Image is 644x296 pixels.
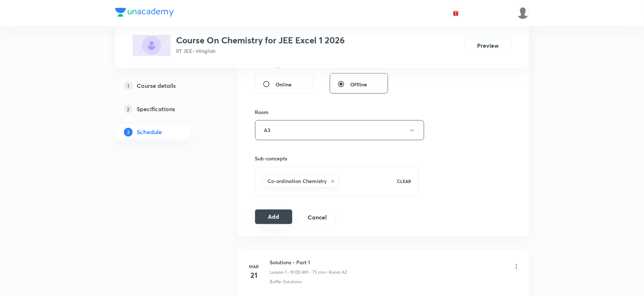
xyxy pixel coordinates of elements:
[351,81,367,88] span: Offline
[133,35,171,56] img: EE6FBE53-E6F4-47FC-AD67-48FF9E38F9D4_plus.png
[517,7,529,19] img: Vivek Patil
[115,102,214,116] a: 2Specifications
[255,120,424,140] button: A3
[137,128,162,137] h5: Schedule
[115,8,174,19] a: Company Logo
[255,210,293,224] button: Add
[465,37,512,54] button: Preview
[247,270,261,281] h4: 21
[115,78,214,93] a: 1Course details
[124,105,133,113] p: 2
[255,108,269,116] h6: Room
[270,269,326,276] p: Lesson 1 • 10:00 AM • 75 min
[397,178,411,185] p: CLEAR
[268,178,327,185] h6: Co-ordination Chemistry
[276,81,292,88] span: Online
[255,155,419,163] h6: Sub-concepts
[453,10,459,16] img: avatar
[326,269,347,276] p: • Room A2
[247,264,261,270] h6: Mar
[124,128,133,137] p: 3
[450,7,462,19] button: avatar
[124,81,133,90] p: 1
[270,259,347,266] h6: Solutions - Part 1
[298,210,336,225] button: Cancel
[137,81,176,90] h5: Course details
[115,8,174,17] img: Company Logo
[137,105,175,113] h5: Specifications
[270,279,302,285] p: Buffer Solutions
[176,35,345,46] h3: Course On Chemistry for JEE Excel 1 2026
[176,47,345,55] p: IIT JEE • Hinglish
